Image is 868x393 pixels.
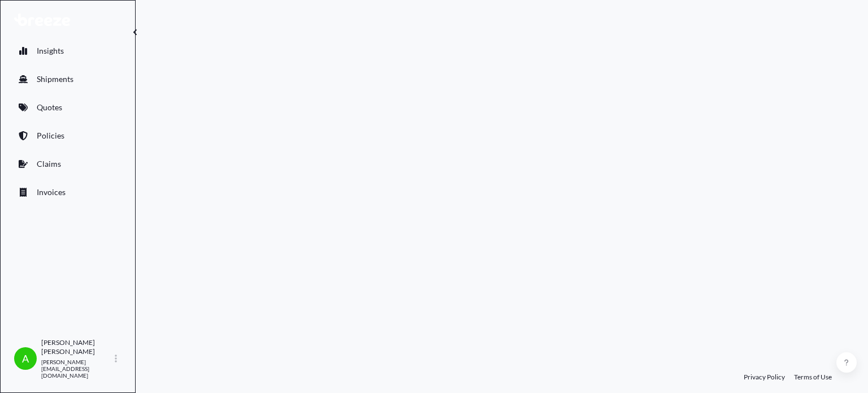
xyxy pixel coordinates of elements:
[10,40,126,62] a: Insights
[10,124,126,147] a: Policies
[10,68,126,90] a: Shipments
[37,187,66,198] p: Invoices
[41,338,112,356] p: [PERSON_NAME] [PERSON_NAME]
[10,153,126,175] a: Claims
[37,130,64,141] p: Policies
[41,359,112,379] p: [PERSON_NAME][EMAIL_ADDRESS][DOMAIN_NAME]
[10,181,126,204] a: Invoices
[37,45,64,57] p: Insights
[10,96,126,119] a: Quotes
[744,373,785,382] a: Privacy Policy
[37,74,73,85] p: Shipments
[37,102,62,113] p: Quotes
[37,158,61,170] p: Claims
[794,373,832,382] a: Terms of Use
[22,353,29,364] span: A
